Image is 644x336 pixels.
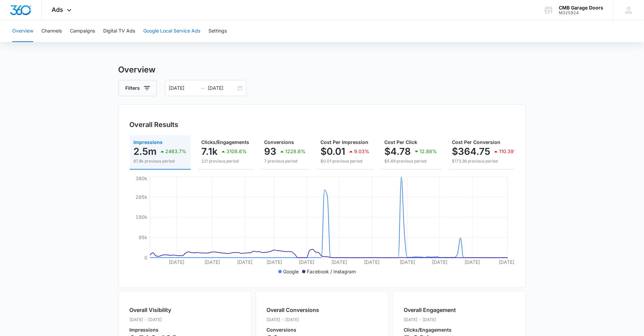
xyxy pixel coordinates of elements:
p: 12.88% [420,149,437,154]
p: Clicks/Engagements [404,328,461,332]
h3: Overview [118,64,526,76]
p: 93 [264,146,277,157]
tspan: [DATE] [169,259,184,265]
p: 221 previous period [202,158,250,164]
span: Ads [52,6,63,13]
tspan: 0 [144,255,147,260]
span: Cost Per Click [385,139,418,145]
p: Conversions [267,328,319,332]
p: $0.01 previous period [321,158,370,164]
tspan: [DATE] [432,259,447,265]
div: account id [559,10,603,15]
tspan: [DATE] [237,259,252,265]
input: End date [208,84,236,92]
p: 110.39% [499,149,519,154]
p: Facebook / Instagram [307,268,356,275]
button: Channels [41,20,62,42]
tspan: [DATE] [266,259,282,265]
button: Digital TV Ads [103,20,135,42]
tspan: [DATE] [499,259,514,265]
p: 2463.7% [166,149,187,154]
p: $5.49 previous period [385,158,437,164]
tspan: [DATE] [299,259,314,265]
span: Impressions [134,139,163,145]
p: $173.36 previous period [452,158,519,164]
tspan: [DATE] [464,259,480,265]
tspan: [DATE] [204,259,220,265]
p: 2.5m [134,146,157,157]
p: Google [283,268,299,275]
p: $4.78 [385,146,411,157]
tspan: [DATE] [364,259,380,265]
p: [DATE] - [DATE] [130,317,208,323]
button: Google Local Service Ads [143,20,200,42]
tspan: 190k [135,214,147,220]
tspan: 95k [138,234,147,240]
p: 7 previous period [264,158,306,164]
p: 9.03% [354,149,370,154]
p: [DATE] - [DATE] [404,317,461,323]
div: account name [559,5,603,10]
p: Impressions [130,328,208,332]
span: Cost Per Conversion [452,139,501,145]
h2: Overall Visibility [130,306,208,314]
button: Campaigns [70,20,95,42]
span: Clicks/Engagements [202,139,250,145]
span: to [200,85,205,91]
p: [DATE] - [DATE] [267,317,319,323]
tspan: [DATE] [399,259,415,265]
tspan: 380k [135,176,147,182]
p: 7.1k [202,146,218,157]
p: $0.01 [321,146,346,157]
button: Settings [208,20,227,42]
span: swap-right [200,85,205,91]
h3: Overall Results [130,120,179,130]
p: 1228.6% [286,149,306,154]
p: 97.9k previous period [134,158,187,164]
p: $364.75 [452,146,491,157]
p: 3108.6% [227,149,247,154]
h2: Overall Conversions [267,306,319,314]
h2: Overall Engagement [404,306,461,314]
tspan: 285k [135,194,147,200]
span: Conversions [264,139,294,145]
button: Filters [118,80,157,96]
tspan: [DATE] [331,259,347,265]
span: Cost Per Impression [321,139,369,145]
input: Start date [169,84,197,92]
button: Overview [12,20,33,42]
